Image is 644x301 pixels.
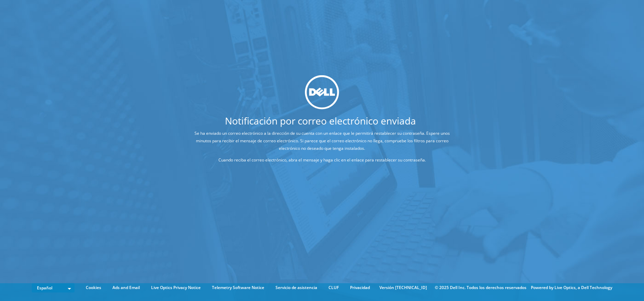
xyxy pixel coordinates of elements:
a: CLUF [323,284,344,291]
p: Se ha enviado un correo electrónico a la dirección de su cuenta con un enlace que le permitirá re... [187,129,457,152]
img: dell_svg_logo.svg [305,75,339,109]
p: Cuando reciba el correo electrónico, abra el mensaje y haga clic en el enlace para restablecer su... [187,156,457,163]
a: Telemetry Software Notice [207,284,269,291]
li: Versión [TECHNICAL_ID] [376,284,430,291]
li: Powered by Live Optics, a Dell Technology [531,284,612,291]
h1: Notificación por correo electrónico enviada [161,116,480,125]
li: © 2025 Dell Inc. Todos los derechos reservados [431,284,530,291]
a: Privacidad [345,284,375,291]
a: Live Optics Privacy Notice [146,284,206,291]
a: Ads and Email [107,284,145,291]
a: Cookies [81,284,106,291]
a: Servicio de asistencia [270,284,322,291]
